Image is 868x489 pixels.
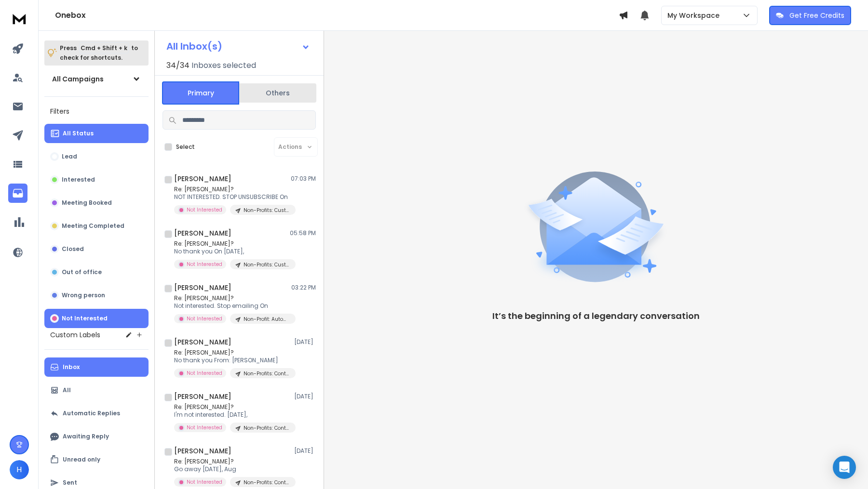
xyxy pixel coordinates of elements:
[244,479,290,486] p: Non-Profits: Content Creation System 1
[174,403,290,411] p: Re: [PERSON_NAME]?
[174,357,290,364] p: No thank you From: [PERSON_NAME]
[44,69,149,89] button: All Campaigns
[50,330,100,340] h3: Custom Labels
[44,193,149,212] button: Meeting Booked
[174,193,290,201] p: NOT INTERESTED. STOP UNSUBSCRIBE On
[291,284,316,291] p: 03:22 PM
[52,74,104,84] h1: All Campaigns
[63,410,120,417] p: Automatic Replies
[44,170,149,189] button: Interested
[174,302,290,310] p: Not interested. Stop emailing On
[62,222,124,230] p: Meeting Completed
[10,10,29,27] img: logo
[44,263,149,282] button: Out of office
[166,41,222,51] h1: All Inbox(s)
[239,82,316,104] button: Others
[62,199,112,207] p: Meeting Booked
[44,309,149,328] button: Not Interested
[174,392,231,401] h1: [PERSON_NAME]
[174,465,290,473] p: Go away [DATE], Aug
[174,294,290,302] p: Re: [PERSON_NAME]?
[44,404,149,423] button: Automatic Replies
[244,424,290,432] p: Non-Profits: Content Creation System 1
[159,37,318,56] button: All Inbox(s)
[174,240,290,248] p: Re: [PERSON_NAME]?
[244,370,290,377] p: Non-Profits: Content Creation System 1
[63,433,109,440] p: Awaiting Reply
[174,228,231,238] h1: [PERSON_NAME]
[174,458,290,465] p: Re: [PERSON_NAME]?
[63,456,100,463] p: Unread only
[44,381,149,400] button: All
[174,283,231,292] h1: [PERSON_NAME]
[290,229,316,237] p: 05:58 PM
[187,424,222,431] p: Not Interested
[44,450,149,469] button: Unread only
[44,124,149,143] button: All Status
[174,337,231,347] h1: [PERSON_NAME]
[291,175,316,183] p: 07:03 PM
[55,10,619,21] h1: Onebox
[174,248,290,255] p: No thank you ﻿On [DATE],
[62,245,84,253] p: Closed
[79,42,129,53] span: Cmd + Shift + k
[60,43,138,63] p: Press to check for shortcuts.
[174,411,290,419] p: I'm not interested. [DATE],
[44,105,149,118] h3: Filters
[162,81,239,105] button: Primary
[63,130,94,137] p: All Status
[63,363,80,371] p: Inbox
[187,261,222,268] p: Not Interested
[174,349,290,357] p: Re: [PERSON_NAME]?
[10,460,29,479] button: H
[174,185,290,193] p: Re: [PERSON_NAME]?
[63,479,77,487] p: Sent
[44,239,149,259] button: Closed
[244,261,290,268] p: Non-Profits: Custom Project Management System 1
[44,216,149,236] button: Meeting Completed
[62,291,105,299] p: Wrong person
[294,338,316,346] p: [DATE]
[166,60,190,71] span: 34 / 34
[294,447,316,455] p: [DATE]
[833,456,856,479] div: Open Intercom Messenger
[44,286,149,305] button: Wrong person
[492,309,700,323] p: It’s the beginning of a legendary conversation
[191,60,256,71] h3: Inboxes selected
[789,11,844,20] p: Get Free Credits
[176,143,195,151] label: Select
[62,315,108,322] p: Not Interested
[244,316,290,323] p: Non-Profit: Automate Reporting 1
[174,174,231,184] h1: [PERSON_NAME]
[62,176,95,184] p: Interested
[244,207,290,214] p: Non-Profits: Custom Project Management System 1
[769,6,851,25] button: Get Free Credits
[174,446,231,456] h1: [PERSON_NAME]
[44,427,149,446] button: Awaiting Reply
[62,153,77,160] p: Lead
[187,478,222,486] p: Not Interested
[62,268,102,276] p: Out of office
[667,11,723,20] p: My Workspace
[44,357,149,377] button: Inbox
[187,315,222,322] p: Not Interested
[44,147,149,166] button: Lead
[187,206,222,213] p: Not Interested
[63,386,71,394] p: All
[294,393,316,400] p: [DATE]
[187,370,222,377] p: Not Interested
